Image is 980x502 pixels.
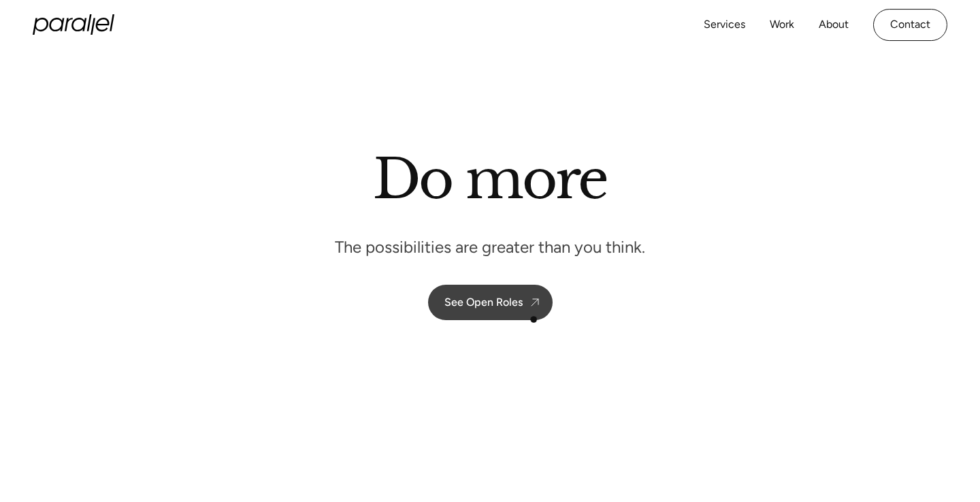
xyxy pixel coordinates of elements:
[428,285,553,320] a: See Open Roles
[770,15,794,35] a: Work
[819,15,849,35] a: About
[444,296,523,309] div: See Open Roles
[873,9,947,41] a: Contact
[335,236,645,257] p: The possibilities are greater than you think.
[373,146,608,212] h1: Do more
[704,15,745,35] a: Services
[33,14,114,35] a: home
